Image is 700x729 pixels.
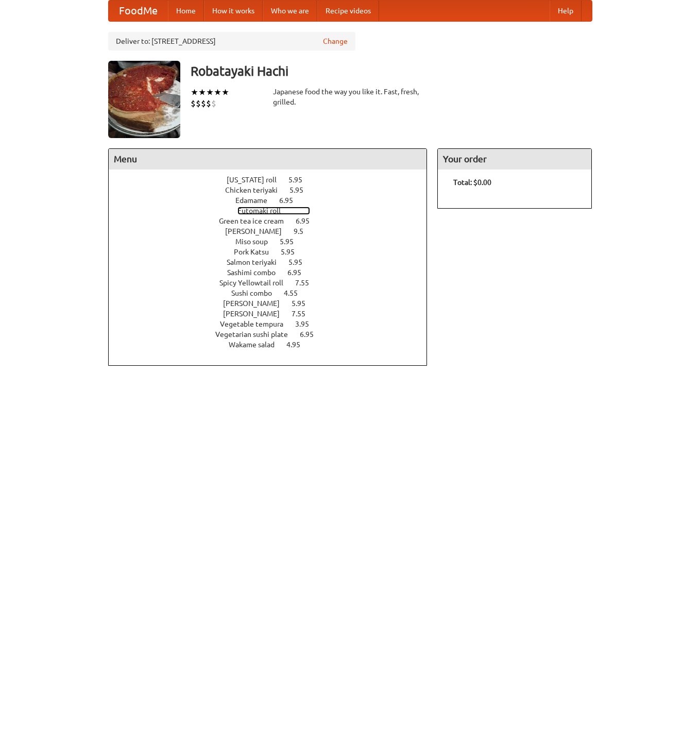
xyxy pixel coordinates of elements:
a: Vegetarian sushi plate 6.95 [215,330,333,338]
li: ★ [191,87,198,98]
span: 7.55 [295,279,319,287]
li: $ [196,98,201,109]
li: $ [191,98,196,109]
span: [US_STATE] roll [227,176,287,184]
span: 6.95 [296,217,320,225]
span: 6.95 [279,196,303,205]
span: Vegetarian sushi plate [215,330,298,338]
b: Total: $0.00 [453,178,491,187]
div: Deliver to: [STREET_ADDRESS] [108,32,355,50]
span: 4.55 [284,289,308,297]
span: Futomaki roll [237,207,291,215]
span: Chicken teriyaki [225,186,288,194]
span: 6.95 [287,268,312,277]
span: 3.95 [295,320,319,328]
li: ★ [206,87,214,98]
span: 4.95 [286,341,311,349]
a: Green tea ice cream 6.95 [219,217,329,225]
a: [PERSON_NAME] 9.5 [225,227,322,235]
span: 5.95 [288,176,313,184]
span: 9.5 [294,227,314,235]
a: Edamame 6.95 [235,196,312,205]
a: [US_STATE] roll 5.95 [227,176,321,184]
li: $ [201,98,206,109]
a: Chicken teriyaki 5.95 [225,186,322,194]
a: Spicy Yellowtail roll 7.55 [219,279,328,287]
a: Futomaki roll [237,207,310,215]
a: Home [168,1,204,21]
img: angular.jpg [108,61,180,138]
span: 5.95 [292,299,316,308]
li: $ [211,98,216,109]
span: Salmon teriyaki [227,258,287,266]
h3: Robatayaki Hachi [191,61,592,81]
h4: Menu [109,149,427,169]
a: [PERSON_NAME] 5.95 [223,299,325,308]
span: Miso soup [235,238,278,246]
a: Salmon teriyaki 5.95 [227,258,321,266]
span: Edamame [235,196,278,205]
a: How it works [204,1,263,21]
span: 5.95 [280,238,304,246]
span: Sashimi combo [227,268,286,277]
span: Pork Katsu [234,248,279,256]
span: Spicy Yellowtail roll [219,279,294,287]
div: Japanese food the way you like it. Fast, fresh, grilled. [273,87,428,107]
a: Sashimi combo 6.95 [227,268,320,277]
span: 7.55 [292,310,316,318]
a: Change [323,36,348,46]
span: Wakame salad [229,341,285,349]
a: Vegetable tempura 3.95 [220,320,328,328]
span: 5.95 [288,258,313,266]
a: Sushi combo 4.55 [231,289,317,297]
span: [PERSON_NAME] [223,299,290,308]
span: [PERSON_NAME] [225,227,292,235]
span: Vegetable tempura [220,320,294,328]
li: ★ [198,87,206,98]
li: ★ [221,87,229,98]
h4: Your order [438,149,591,169]
a: Pork Katsu 5.95 [234,248,314,256]
a: [PERSON_NAME] 7.55 [223,310,325,318]
span: 5.95 [289,186,314,194]
li: $ [206,98,211,109]
span: Green tea ice cream [219,217,294,225]
a: Miso soup 5.95 [235,238,313,246]
span: 5.95 [281,248,305,256]
span: Sushi combo [231,289,282,297]
a: Help [550,1,582,21]
a: Recipe videos [317,1,379,21]
span: 6.95 [300,330,324,338]
a: Wakame salad 4.95 [229,341,319,349]
span: [PERSON_NAME] [223,310,290,318]
a: Who we are [263,1,317,21]
a: FoodMe [109,1,168,21]
li: ★ [214,87,221,98]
